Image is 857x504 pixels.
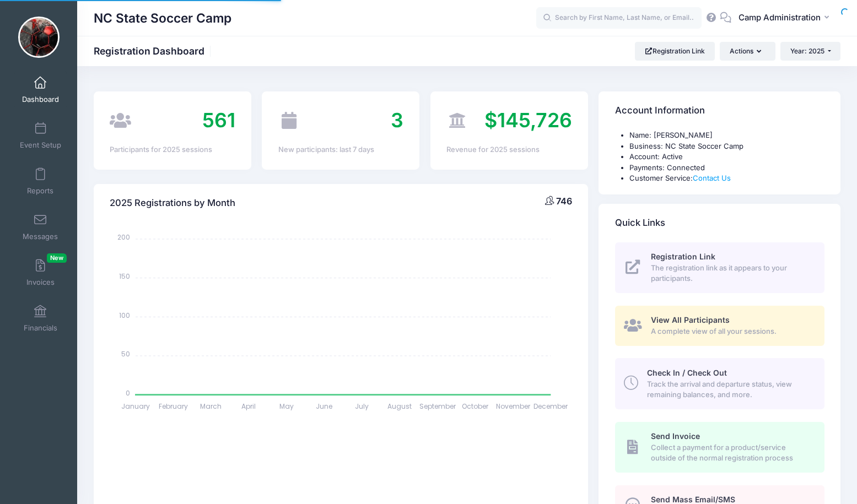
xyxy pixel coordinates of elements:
[26,278,55,287] span: Invoices
[22,95,59,104] span: Dashboard
[388,401,412,410] tspan: August
[651,326,812,337] span: A complete view of all your sessions.
[556,196,572,207] span: 746
[629,130,824,141] li: Name: [PERSON_NAME]
[615,95,705,127] h4: Account Information
[647,368,727,377] span: Check In / Check Out
[94,45,214,57] h1: Registration Dashboard
[27,186,53,196] span: Reports
[536,7,702,29] input: Search by First Name, Last Name, or Email...
[14,116,67,155] a: Event Setup
[278,144,403,155] div: New participants: last 7 days
[446,144,572,155] div: Revenue for 2025 sessions
[731,6,840,31] button: Camp Administration
[693,174,731,182] a: Contact Us
[635,42,715,61] a: Registration Link
[720,42,775,61] button: Actions
[615,306,824,346] a: View All Participants A complete view of all your sessions.
[651,263,812,284] span: The registration link as it appears to your participants.
[110,187,235,219] h4: 2025 Registrations by Month
[121,401,150,410] tspan: January
[119,272,130,281] tspan: 150
[462,401,489,410] tspan: October
[484,108,572,132] span: $145,726
[202,108,235,132] span: 561
[419,401,456,410] tspan: September
[496,401,531,410] tspan: November
[94,6,231,31] h1: NC State Soccer Camp
[651,431,700,441] span: Send Invoice
[24,323,57,333] span: Financials
[647,379,812,400] span: Track the arrival and departure status, view remaining balances, and more.
[534,401,569,410] tspan: December
[651,495,735,504] span: Send Mass Email/SMS
[14,162,67,200] a: Reports
[316,401,333,410] tspan: June
[110,144,235,155] div: Participants for 2025 sessions
[119,310,130,319] tspan: 100
[14,71,67,109] a: Dashboard
[18,17,60,58] img: NC State Soccer Camp
[780,42,840,61] button: Year: 2025
[159,401,188,410] tspan: February
[615,358,824,409] a: Check In / Check Out Track the arrival and departure status, view remaining balances, and more.
[790,47,824,55] span: Year: 2025
[14,253,67,292] a: InvoicesNew
[126,388,130,398] tspan: 0
[20,140,61,150] span: Event Setup
[615,207,665,239] h4: Quick Links
[615,242,824,293] a: Registration Link The registration link as it appears to your participants.
[391,108,403,132] span: 3
[651,315,730,324] span: View All Participants
[629,162,824,174] li: Payments: Connected
[242,401,256,410] tspan: April
[117,232,130,242] tspan: 200
[651,442,812,464] span: Collect a payment for a product/service outside of the normal registration process
[355,401,369,410] tspan: July
[629,151,824,162] li: Account: Active
[23,232,58,241] span: Messages
[14,208,67,246] a: Messages
[651,252,715,261] span: Registration Link
[121,349,130,359] tspan: 50
[14,299,67,338] a: Financials
[615,422,824,473] a: Send Invoice Collect a payment for a product/service outside of the normal registration process
[201,401,222,410] tspan: March
[47,253,67,263] span: New
[739,12,821,24] span: Camp Administration
[279,401,294,410] tspan: May
[629,141,824,152] li: Business: NC State Soccer Camp
[629,173,824,184] li: Customer Service:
